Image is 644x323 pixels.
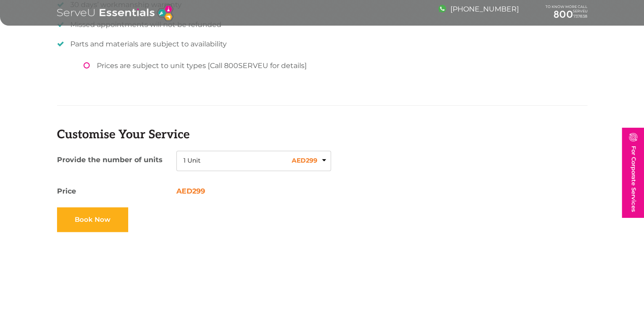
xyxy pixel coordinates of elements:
[629,133,637,141] img: image
[545,9,587,20] a: 800737838
[622,128,644,217] a: For Corporate Services
[545,5,587,21] div: TO KNOW MORE CALL SERVEU
[192,187,205,195] small: 299
[57,186,331,196] p: Price
[438,5,519,13] a: [PHONE_NUMBER]
[57,128,331,142] h3: Customise Your Service
[183,156,201,165] span: 1 Unit
[57,4,173,21] img: logo
[57,207,128,232] a: Book Now
[292,156,317,165] span: AED
[553,8,573,20] span: 800
[84,61,587,70] li: Prices are subject to unit types [Call 800SERVEU for details]
[57,155,331,175] p: Provide the number of units
[176,151,331,171] button: 1 Unit AED299
[306,156,317,164] small: 299
[176,186,331,196] span: AED
[438,5,446,12] img: image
